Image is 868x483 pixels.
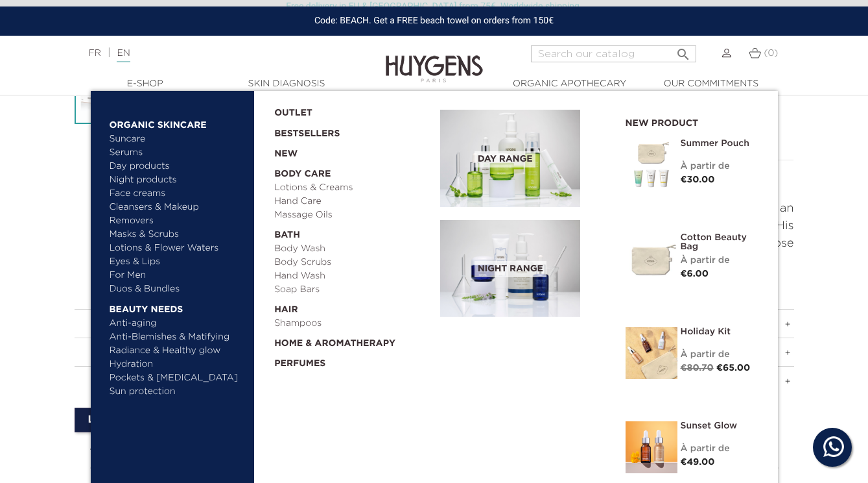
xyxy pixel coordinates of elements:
[274,195,431,208] a: Hand Care
[681,160,758,173] div: À partir de
[440,220,580,317] img: routine_nuit_banner.jpg
[675,43,691,58] i: 
[274,283,431,297] a: Soap Bars
[505,77,635,91] a: Organic Apothecary
[274,222,431,242] a: Bath
[681,175,715,184] span: €30.00
[681,233,758,251] a: Cotton Beauty Bag
[274,181,431,195] a: Lotions & Creams
[110,160,245,173] a: Day products
[110,132,245,146] a: Suncare
[75,338,794,366] a: HOW TO USE
[672,42,695,59] button: 
[440,110,580,207] img: routine_jour_banner.jpg
[681,139,758,148] a: Summer pouch
[440,220,606,317] a: Night Range
[80,77,210,91] a: E-Shop
[646,77,776,91] a: Our commitments
[274,351,431,371] a: Perfumes
[681,458,715,467] span: €49.00
[110,255,245,269] a: Eyes & Lips
[110,228,245,241] a: Masks & Scrubs
[274,269,431,283] a: Hand Wash
[110,317,245,330] a: Anti-aging
[110,296,245,317] a: Beauty needs
[475,151,536,167] span: Day Range
[626,114,758,129] h2: New product
[110,269,245,282] a: For Men
[110,330,245,344] a: Anti-Blemishes & Matifying
[475,261,546,277] span: Night Range
[274,208,431,222] a: Massage Oils
[274,120,419,141] a: Bestsellers
[82,45,352,61] div: |
[681,269,709,279] span: €6.00
[716,364,750,373] span: €65.00
[274,297,431,317] a: Hair
[110,371,245,385] a: Pockets & [MEDICAL_DATA]
[764,49,778,58] span: (0)
[274,141,431,161] a: New
[110,282,245,296] a: Duos & Bundles
[110,241,245,255] a: Lotions & Flower Waters
[386,34,483,84] img: Huygens
[274,330,431,351] a: Home & Aromatherapy
[681,421,758,430] a: Sunset Glow
[626,139,677,191] img: Summer pouch
[681,348,758,362] div: À partir de
[626,233,677,285] img: Cotton Beauty Bag
[681,254,758,267] div: À partir de
[117,49,130,62] a: EN
[274,100,419,120] a: OUTLET
[75,408,247,432] a: Leave a review
[274,242,431,256] a: Body Wash
[274,317,431,330] a: Shampoos
[681,327,758,336] a: Holiday Kit
[110,187,245,201] a: Face creams
[274,256,431,269] a: Body Scrubs
[681,364,714,373] span: €80.70
[681,442,758,456] div: À partir de
[110,358,245,371] a: Hydration
[440,110,606,207] a: Day Range
[89,49,101,58] a: FR
[110,201,245,228] a: Cleansers & Makeup Removers
[110,146,245,160] a: Serums
[75,366,794,395] a: INGREDIENTS
[75,309,794,338] a: LEARN MORE
[110,344,245,358] a: Radiance & Healthy glow
[626,327,677,379] img: Holiday kit
[90,443,779,469] span: Reviews
[222,77,351,91] a: Skin Diagnosis
[110,385,245,399] a: Sun protection
[110,112,245,132] a: Organic Skincare
[531,45,696,62] input: Search
[626,421,677,473] img: Sunset Glow
[274,161,431,181] a: Body Care
[110,173,233,187] a: Night products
